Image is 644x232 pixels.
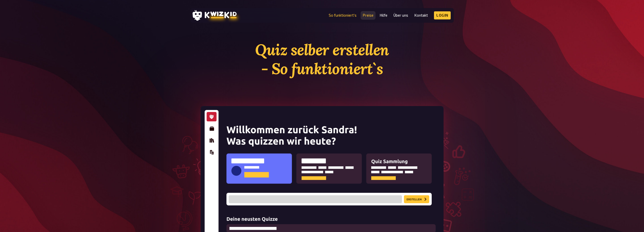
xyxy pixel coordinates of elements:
a: Preise [363,13,373,17]
a: Login [434,11,451,19]
a: So funktioniert's [329,13,357,17]
a: Über uns [393,13,408,17]
h1: Quiz selber erstellen - So funktioniert`s [201,40,444,78]
a: Hilfe [380,13,387,17]
a: Kontakt [414,13,428,17]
